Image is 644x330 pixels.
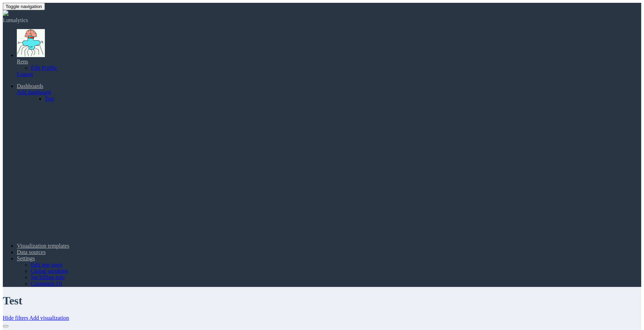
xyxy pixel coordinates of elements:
[31,281,62,287] a: Customize UI
[31,65,57,71] a: Edit Profile
[17,249,46,255] a: Data sources
[17,89,51,95] a: Add dashboard
[45,96,54,102] a: Test
[17,83,43,89] a: Dashboards
[17,255,35,261] a: Settings
[31,262,63,268] a: Edit app users
[17,71,33,77] a: Logout
[17,59,641,65] div: Rens
[31,268,68,274] a: Global variables
[3,10,8,16] img: logo-icon-white-65218e21b3e149ebeb43c0d521b2b0920224ca4d96276e4423216f8668933697.png
[17,52,641,65] a: Profile Picture Rens
[17,29,45,57] img: Profile Picture
[3,315,28,321] span: Hide filters
[17,243,69,249] a: Visualization templates
[31,274,65,280] a: Set billing info
[3,315,29,321] a: Hide filters
[3,3,45,10] button: Toggle navigation
[3,294,641,307] h1: Test
[6,4,42,9] span: Toggle navigation
[3,17,28,23] span: Lumalytics
[29,315,69,321] a: Add visualization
